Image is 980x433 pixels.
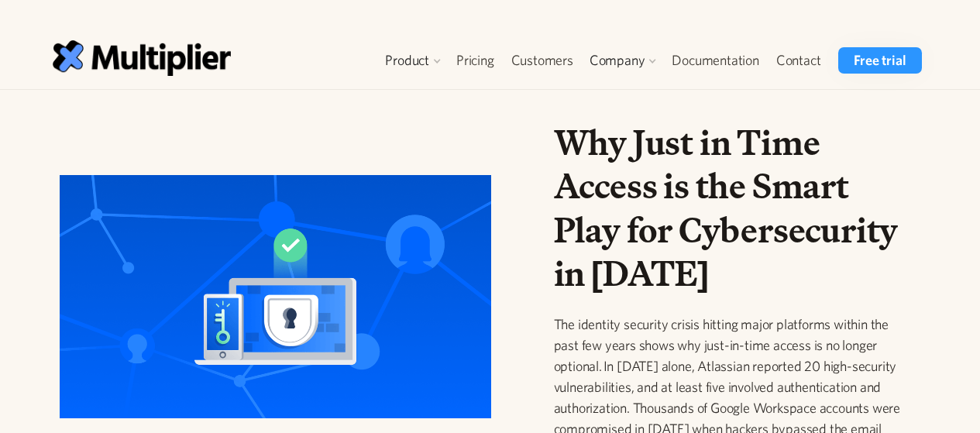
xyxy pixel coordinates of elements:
[590,51,645,70] div: Company
[377,47,448,74] div: Product
[385,51,429,70] div: Product
[838,47,921,74] a: Free trial
[768,47,830,74] a: Contact
[503,47,582,74] a: Customers
[554,121,909,295] h1: Why Just in Time Access is the Smart Play for Cybersecurity in [DATE]
[582,47,664,74] div: Company
[448,47,503,74] a: Pricing
[663,47,767,74] a: Documentation
[60,175,491,418] img: Why Just in Time Access is the Smart Play for Cybersecurity in 2025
